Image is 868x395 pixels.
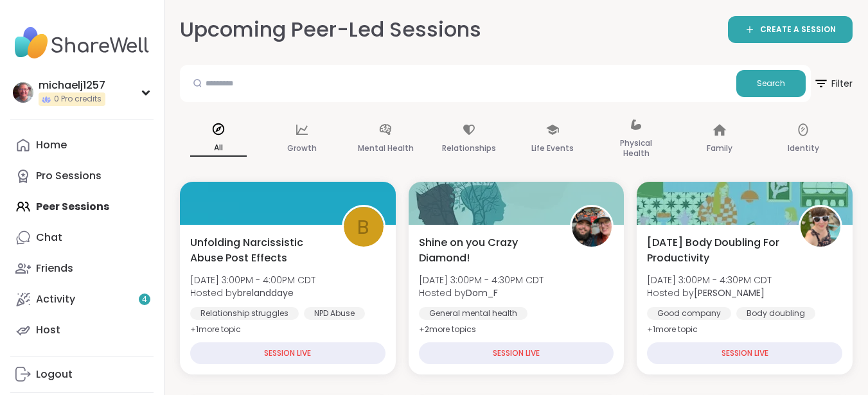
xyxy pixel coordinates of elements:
img: ShareWell Nav Logo [10,21,154,66]
span: Hosted by [419,286,544,299]
span: 4 [142,294,147,305]
span: Unfolding Narcissistic Abuse Post Effects [190,235,328,266]
div: Relationship struggles [190,307,299,320]
div: Chat [36,231,62,245]
div: Logout [36,367,73,382]
img: michaelj1257 [13,82,33,103]
a: CREATE A SESSION [728,16,853,43]
span: Search [757,78,785,89]
p: Family [707,141,732,156]
img: Adrienne_QueenOfTheDawn [801,207,840,247]
div: SESSION LIVE [419,342,614,364]
h2: Upcoming Peer-Led Sessions [180,15,481,44]
p: Relationships [442,141,496,156]
span: Hosted by [647,286,772,299]
p: Growth [287,141,317,156]
a: Host [10,315,154,346]
span: Filter [813,68,853,99]
p: Mental Health [358,141,414,156]
span: CREATE A SESSION [760,24,836,35]
p: Identity [788,141,819,156]
span: Shine on you Crazy Diamond! [419,235,556,266]
b: Dom_F [466,286,498,299]
div: Host [36,323,60,337]
div: SESSION LIVE [190,342,385,364]
b: [PERSON_NAME] [694,286,765,299]
a: Pro Sessions [10,161,154,191]
span: b [357,212,369,242]
div: Home [36,138,67,152]
button: Search [736,70,806,97]
span: [DATE] 3:00PM - 4:00PM CDT [190,274,315,286]
a: Activity4 [10,284,154,315]
div: SESSION LIVE [647,342,842,364]
span: 0 Pro credits [54,94,102,105]
div: General mental health [419,307,527,320]
p: All [190,140,247,157]
b: brelanddaye [237,286,294,299]
span: Hosted by [190,286,315,299]
span: [DATE] 3:00PM - 4:30PM CDT [419,274,544,286]
a: Logout [10,359,154,390]
p: Physical Health [608,136,664,161]
div: Good company [647,307,731,320]
a: Friends [10,253,154,284]
span: [DATE] Body Doubling For Productivity [647,235,784,266]
div: Pro Sessions [36,169,102,183]
p: Life Events [531,141,574,156]
div: NPD Abuse [304,307,365,320]
div: Body doubling [736,307,815,320]
span: [DATE] 3:00PM - 4:30PM CDT [647,274,772,286]
a: Chat [10,222,154,253]
div: Friends [36,261,73,276]
a: Home [10,130,154,161]
div: michaelj1257 [39,78,105,92]
button: Filter [813,65,853,102]
img: Dom_F [572,207,612,247]
div: Activity [36,292,75,306]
